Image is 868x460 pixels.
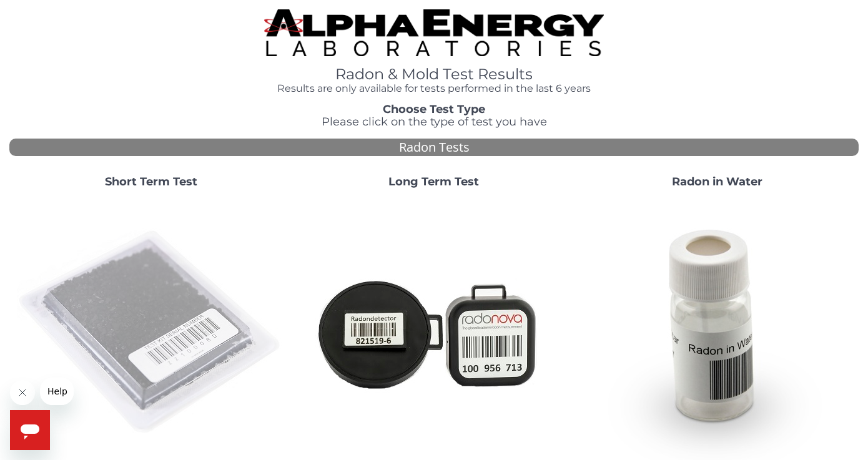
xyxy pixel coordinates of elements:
[10,410,50,450] iframe: Button to launch messaging window
[264,83,604,94] h4: Results are only available for tests performed in the last 6 years
[264,66,604,82] h1: Radon & Mold Test Results
[40,378,74,405] iframe: Message from company
[388,175,479,188] strong: Long Term Test
[322,115,547,129] span: Please click on the type of test you have
[383,102,485,116] strong: Choose Test Type
[105,175,197,188] strong: Short Term Test
[672,175,762,188] strong: Radon in Water
[264,9,604,56] img: TightCrop.jpg
[10,380,35,405] iframe: Close message
[9,139,859,157] div: Radon Tests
